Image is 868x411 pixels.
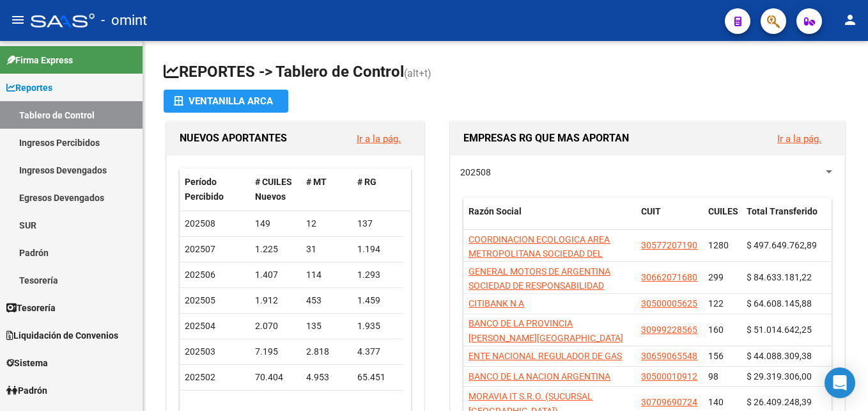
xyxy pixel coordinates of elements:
[747,206,818,216] span: Total Transferido
[777,133,821,145] a: Ir a la pág.
[469,371,610,382] span: BANCO DE LA NACION ARGENTINA
[641,371,697,382] span: 30500010912
[636,198,703,240] datatable-header-cell: CUIT
[301,168,352,211] datatable-header-cell: # MT
[255,177,292,202] span: # CUILES Nuevos
[6,53,73,67] span: Firma Express
[185,244,215,254] span: 202507
[703,198,741,240] datatable-header-cell: CUILES
[708,397,724,407] span: 140
[250,168,301,211] datatable-header-cell: # CUILES Nuevos
[255,344,296,359] div: 7.195
[747,371,812,382] span: $ 29.319.306,00
[747,272,812,282] span: $ 84.633.181,22
[185,346,215,357] span: 202503
[741,198,831,240] datatable-header-cell: Total Transferido
[185,321,215,331] span: 202504
[6,383,47,398] span: Padrón
[641,298,697,309] span: 30500005625
[255,216,296,231] div: 149
[357,268,398,282] div: 1.293
[306,242,347,257] div: 31
[357,242,398,257] div: 1.194
[306,268,347,282] div: 114
[185,177,224,202] span: Período Percibido
[352,168,403,211] datatable-header-cell: # RG
[185,295,215,305] span: 202505
[460,167,491,177] span: 202508
[469,266,610,306] span: GENERAL MOTORS DE ARGENTINA SOCIEDAD DE RESPONSABILIDAD LIMITADA
[708,272,724,282] span: 299
[180,132,287,144] span: NUEVOS APORTANTES
[306,177,327,187] span: # MT
[469,298,524,309] span: CITIBANK N A
[708,325,724,335] span: 160
[185,270,215,280] span: 202506
[10,12,26,28] mat-icon: menu
[708,206,738,216] span: CUILES
[164,61,848,84] h1: REPORTES -> Tablero de Control
[255,319,296,334] div: 2.070
[255,370,296,385] div: 70.404
[463,132,629,144] span: EMPRESAS RG QUE MAS APORTAN
[469,318,623,358] span: BANCO DE LA PROVINCIA [PERSON_NAME][GEOGRAPHIC_DATA] SA
[842,12,858,28] mat-icon: person
[255,268,296,282] div: 1.407
[641,272,697,282] span: 30662071680
[708,351,724,361] span: 156
[357,319,398,334] div: 1.935
[641,206,661,216] span: CUIT
[6,301,56,315] span: Tesorería
[164,90,288,113] button: Ventanilla ARCA
[747,397,812,407] span: $ 26.409.248,39
[469,206,522,216] span: Razón Social
[6,328,118,342] span: Liquidación de Convenios
[346,127,411,150] button: Ir a la pág.
[708,298,724,309] span: 122
[6,81,52,95] span: Reportes
[174,90,278,113] div: Ventanilla ARCA
[708,371,718,382] span: 98
[825,367,855,398] div: Open Intercom Messenger
[357,216,398,231] div: 137
[6,356,48,370] span: Sistema
[357,344,398,359] div: 4.377
[767,127,832,150] button: Ir a la pág.
[306,319,347,334] div: 135
[255,242,296,257] div: 1.225
[708,240,729,250] span: 1280
[357,133,401,145] a: Ir a la pág.
[641,240,697,250] span: 30577207190
[747,325,812,335] span: $ 51.014.642,25
[469,234,610,274] span: COORDINACION ECOLOGICA AREA METROPOLITANA SOCIEDAD DEL ESTADO
[641,397,697,407] span: 30709690724
[747,240,817,250] span: $ 497.649.762,89
[255,293,296,308] div: 1.912
[469,351,622,361] span: ENTE NACIONAL REGULADOR DE GAS
[747,298,812,309] span: $ 64.608.145,88
[185,372,215,382] span: 202502
[185,218,215,229] span: 202508
[747,351,812,361] span: $ 44.088.309,38
[306,216,347,231] div: 12
[463,198,636,240] datatable-header-cell: Razón Social
[641,351,697,361] span: 30659065548
[101,6,147,35] span: - omint
[357,293,398,308] div: 1.459
[306,370,347,385] div: 4.953
[306,344,347,359] div: 2.818
[404,67,431,79] span: (alt+t)
[357,370,398,385] div: 65.451
[306,293,347,308] div: 453
[641,325,697,335] span: 30999228565
[180,168,250,211] datatable-header-cell: Período Percibido
[357,177,376,187] span: # RG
